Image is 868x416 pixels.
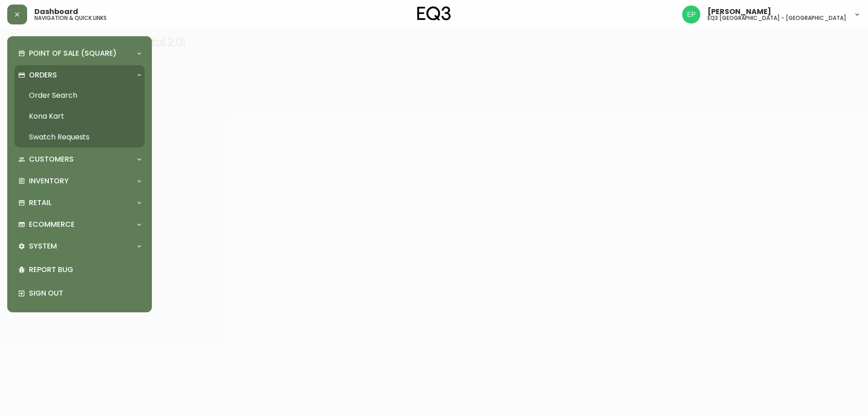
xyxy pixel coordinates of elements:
img: logo [417,6,451,21]
div: Ecommerce [14,215,145,234]
p: Sign Out [29,288,141,298]
div: Sign Out [14,282,145,305]
h5: navigation & quick links [34,15,107,21]
p: Report Bug [29,265,141,275]
a: Kona Kart [14,106,145,127]
p: Point of Sale (Square) [29,48,117,58]
div: System [14,236,145,256]
div: Retail [14,193,145,213]
div: Customers [14,149,145,169]
span: [PERSON_NAME] [708,8,771,15]
span: Dashboard [34,8,78,15]
div: Orders [14,65,145,85]
p: Customers [29,154,74,164]
a: Order Search [14,85,145,106]
p: Inventory [29,176,69,186]
div: Inventory [14,171,145,191]
a: Swatch Requests [14,127,145,148]
p: Ecommerce [29,220,75,230]
h5: eq3 [GEOGRAPHIC_DATA] - [GEOGRAPHIC_DATA] [708,15,846,21]
p: System [29,241,57,251]
img: edb0eb29d4ff191ed42d19acdf48d771 [682,5,700,24]
p: Retail [29,198,52,208]
div: Report Bug [14,258,145,282]
div: Point of Sale (Square) [14,43,145,63]
p: Orders [29,70,57,80]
